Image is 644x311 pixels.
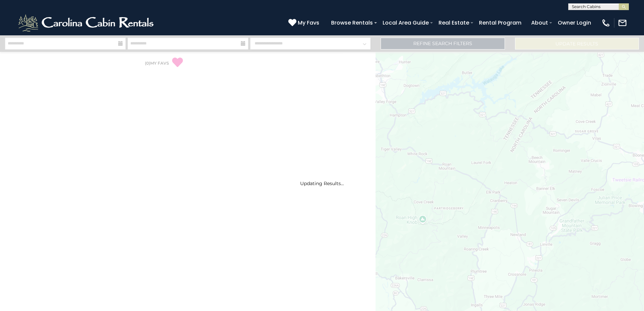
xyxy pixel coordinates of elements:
a: Real Estate [435,17,473,29]
a: About [528,17,551,29]
a: Browse Rentals [328,17,376,29]
a: Owner Login [554,17,594,29]
img: mail-regular-white.png [618,18,627,28]
span: My Favs [298,19,319,27]
a: My Favs [288,19,321,27]
img: White-1-2.png [17,13,157,33]
a: Rental Program [476,17,525,29]
img: phone-regular-white.png [601,18,611,28]
a: Local Area Guide [379,17,432,29]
